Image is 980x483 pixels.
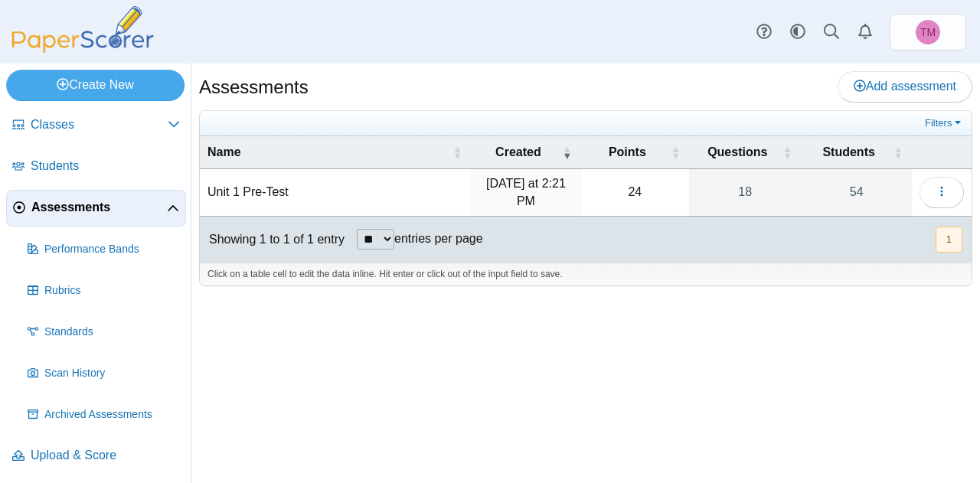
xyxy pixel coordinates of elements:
span: Created [495,145,541,158]
a: Students [6,148,186,185]
a: Performance Bands [21,231,186,268]
a: Standards [21,314,186,351]
a: PaperScorer [6,42,159,55]
span: Assessments [31,199,167,216]
td: 24 [581,169,690,217]
a: 18 [689,169,801,216]
a: Travis McFarland [890,14,966,51]
button: 1 [936,227,962,252]
a: Classes [6,107,186,144]
span: Travis McFarland [920,27,936,38]
span: Questions [707,145,767,158]
img: PaperScorer [6,6,159,53]
span: Travis McFarland [916,20,940,44]
a: Upload & Score [6,438,186,475]
a: Rubrics [21,273,186,309]
a: 54 [801,169,912,216]
span: Name : Activate to sort [452,136,462,168]
a: Archived Assessments [21,397,186,433]
span: Classes [31,116,168,133]
a: Filters [921,116,968,131]
nav: pagination [934,227,962,252]
a: Alerts [848,15,882,49]
span: Created : Activate to remove sorting [563,136,572,168]
a: Add assessment [838,71,972,102]
div: Click on a table cell to edit the data inline. Hit enter or click out of the input field to save. [200,263,972,286]
div: Showing 1 to 1 of 1 entry [200,217,345,263]
time: Aug 29, 2025 at 2:21 PM [486,177,566,207]
span: Add assessment [854,80,956,93]
span: Points [609,145,646,158]
span: Students [822,145,874,158]
span: Standards [44,325,180,340]
a: Create New [6,70,185,100]
span: Upload & Score [31,447,180,464]
a: Scan History [21,355,186,392]
span: Rubrics [44,283,180,299]
span: Points : Activate to sort [671,136,680,168]
h1: Assessments [199,74,309,100]
span: Questions : Activate to sort [782,136,792,168]
td: Unit 1 Pre-Test [200,169,471,217]
span: Scan History [44,366,180,381]
span: Students [31,158,180,175]
span: Students : Activate to sort [893,136,903,168]
span: Performance Bands [44,242,180,257]
a: Assessments [6,190,186,227]
span: Name [207,145,241,158]
label: entries per page [394,232,483,245]
span: Archived Assessments [44,407,180,423]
